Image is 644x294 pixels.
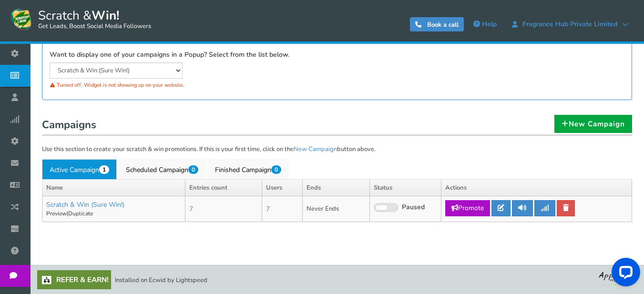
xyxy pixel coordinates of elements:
th: Name [42,179,185,196]
span: Book a call [427,20,459,29]
span: Fragrance Hub Private Limited [518,20,622,28]
img: Scratch and Win [10,7,33,31]
p: | [46,210,181,218]
a: Active Campaign [42,159,117,179]
a: Refer & Earn! [37,270,111,289]
a: 7 [189,204,193,213]
span: 1 [99,165,109,174]
iframe: LiveChat chat widget [604,254,644,294]
span: 0 [188,165,198,174]
a: Preview [46,210,67,217]
span: 0 [271,165,281,174]
span: Installed on Ecwid by Lightspeed [115,276,207,284]
span: Paused [402,203,425,212]
span: Scratch & [33,7,151,31]
a: Promote [445,200,490,216]
a: Scratch & Win (Sure Win!) [46,200,124,209]
th: Status [370,179,441,196]
a: Scheduled Campaign [118,159,206,179]
a: Scratch &Win! Get Leads, Boost Social Media Followers [10,7,151,31]
small: Get Leads, Boost Social Media Followers [38,23,151,30]
a: New Campaign [554,115,632,133]
th: Actions [441,179,632,196]
label: Want to display one of your campaigns in a Popup? Select from the list below. [50,51,289,60]
th: Ends [302,179,369,196]
th: Entries count [185,179,262,196]
a: 7 [266,204,270,213]
th: Users [262,179,303,196]
strong: Win! [92,7,119,24]
img: bg_logo_foot.webp [599,270,637,286]
p: Use this section to create your scratch & win promotions. If this is your first time, click on th... [42,145,632,154]
td: Never Ends [302,196,369,222]
a: Book a call [410,17,464,31]
a: Help [469,17,501,32]
a: New Campaign [294,145,337,153]
span: Help [482,20,497,29]
a: Finished Campaign [207,159,289,179]
a: Duplicate [68,210,93,217]
h1: Campaigns [42,116,632,135]
div: Turned off. Widget is not showing up on your website. [50,79,330,91]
